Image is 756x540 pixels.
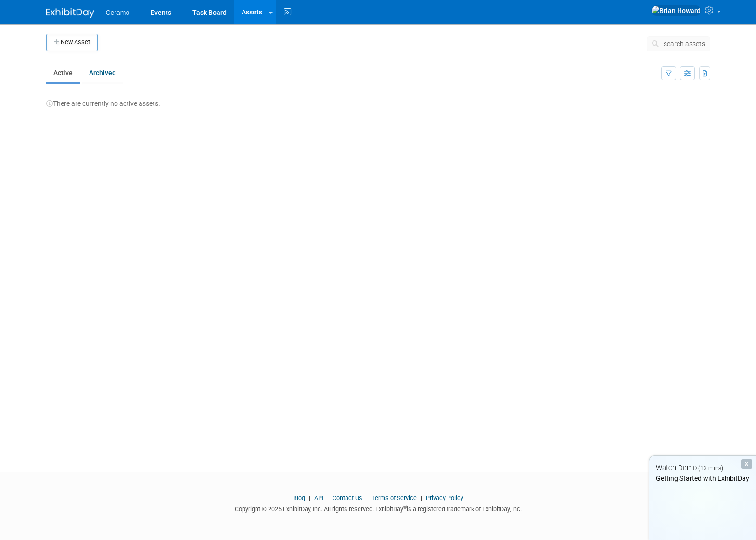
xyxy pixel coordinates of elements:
div: Dismiss [741,459,752,469]
a: Privacy Policy [426,494,463,501]
span: | [364,494,370,501]
span: Ceramo [106,9,130,16]
div: There are currently no active assets. [46,89,710,108]
span: | [325,494,331,501]
a: Blog [293,494,305,501]
span: search assets [664,40,705,48]
span: | [418,494,424,501]
sup: ® [403,504,407,510]
a: Active [46,64,80,82]
img: ExhibitDay [46,8,94,18]
div: Getting Started with ExhibitDay [649,474,756,483]
button: New Asset [46,34,98,51]
span: | [307,494,313,501]
span: (13 mins) [698,465,723,472]
a: Terms of Service [372,494,417,501]
button: search assets [647,36,710,51]
a: API [314,494,323,501]
a: Contact Us [333,494,362,501]
img: Brian Howard [651,5,701,16]
div: Watch Demo [649,463,756,473]
a: Archived [82,64,123,82]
